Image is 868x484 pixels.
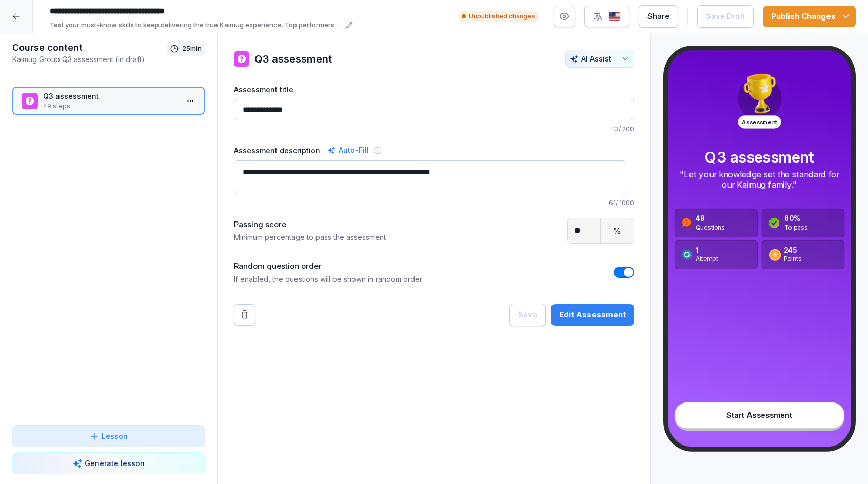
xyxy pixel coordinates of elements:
p: Minimum percentage to pass the assessment [234,232,386,243]
button: Edit Assessment [551,304,634,326]
p: Attempt [696,255,718,263]
p: 49 [696,215,725,223]
div: Start Assessment [675,402,844,429]
p: 13 / 200 [234,125,634,134]
label: Assessment description [234,145,320,156]
p: 49 steps [43,102,178,111]
p: Kaimug Group Q3 assessment (in draft) [12,54,167,65]
button: AI Assist [565,50,634,68]
p: 1 [696,246,718,254]
p: 25 min [182,44,202,54]
div: Q3 assessment49 steps [12,87,205,115]
p: Lesson [102,431,128,441]
div: Share [647,11,669,22]
div: Edit Assessment [559,309,626,320]
img: assessment_coin.svg [768,248,781,261]
button: Generate lesson [12,452,205,474]
button: Share [639,5,678,28]
p: Questions [696,223,725,231]
button: Publish Changes [763,6,856,27]
img: assessment_attempt.svg [681,249,693,260]
p: To pass [784,223,807,231]
div: Save [518,309,537,320]
input: Passing Score [568,218,601,243]
h1: Course content [12,42,167,54]
p: Points [784,255,802,263]
p: Test your must-know skills to keep delivering the true Kaimug experience. Top performers will rec... [50,20,343,30]
p: 61 / 1000 [234,198,634,208]
p: Unpublished changes [469,12,535,21]
p: 245 [784,246,802,254]
img: assessment_check.svg [768,217,780,229]
button: Save Draft [697,5,754,28]
h1: Q3 assessment [254,51,332,67]
p: Assessment [738,115,781,128]
p: "Let your knowledge set the standard for our Kaimug family." [675,170,844,190]
button: Lesson [12,425,205,447]
label: Assessment title [234,84,634,95]
p: Passing score [234,219,386,231]
div: % [601,218,634,243]
button: Save [509,304,546,326]
div: AI Assist [570,54,629,63]
p: Q3 assessment [675,149,844,166]
div: Publish Changes [771,11,847,22]
p: 80 % [784,215,807,223]
p: Generate lesson [85,458,145,469]
p: Q3 assessment [43,91,178,102]
p: If enabled, the questions will be shown in random order [234,274,422,285]
button: Remove [234,304,255,326]
div: Auto-Fill [325,144,371,156]
img: us.svg [608,12,621,22]
div: Save Draft [706,11,745,22]
p: Random question order [234,260,422,272]
img: assessment_question.svg [681,217,693,229]
img: trophy.png [737,70,783,117]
